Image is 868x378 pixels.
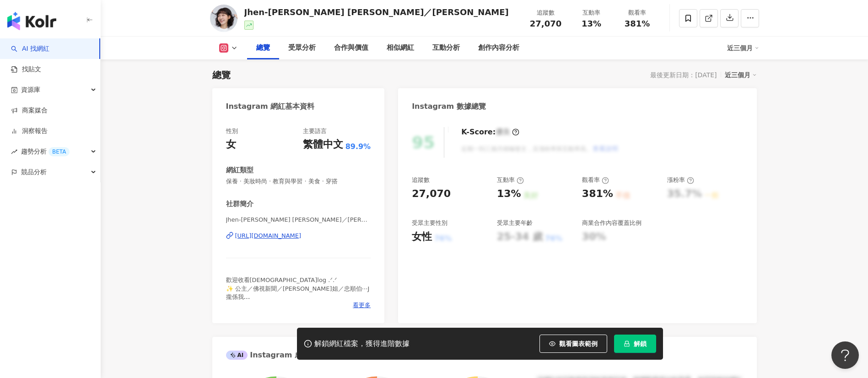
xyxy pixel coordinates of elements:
div: 合作與價值 [334,43,368,53]
div: 受眾主要性別 [412,219,447,227]
div: 繁體中文 [303,138,343,152]
div: Instagram 數據總覽 [412,101,486,112]
div: 近三個月 [725,69,757,81]
span: 解鎖 [634,340,647,347]
div: 女 [226,138,236,152]
div: 觀看率 [620,8,655,17]
span: 13% [582,19,601,28]
div: Jhen-[PERSON_NAME] [PERSON_NAME]／[PERSON_NAME] [244,6,509,18]
div: 總覽 [256,43,270,53]
div: 381% [582,187,613,201]
div: 創作內容分析 [478,43,519,53]
button: 解鎖 [614,335,656,353]
div: K-Score : [461,127,519,137]
div: 漲粉率 [667,176,694,184]
a: 洞察報告 [11,127,48,136]
img: logo [7,12,56,30]
div: 解鎖網紅檔案，獲得進階數據 [314,339,410,349]
div: 互動率 [574,8,609,17]
span: 89.9% [345,142,371,152]
div: 總覽 [212,69,231,81]
span: 資源庫 [21,80,40,100]
div: 近三個月 [727,41,759,55]
span: 27,070 [530,19,561,28]
div: 主要語言 [303,127,327,135]
a: 商案媒合 [11,106,48,115]
div: 網紅類型 [226,165,253,175]
span: 381% [625,19,650,28]
div: BETA [49,147,70,156]
div: 互動率 [497,176,524,184]
a: [URL][DOMAIN_NAME] [226,232,371,240]
div: 受眾分析 [288,43,316,53]
div: 追蹤數 [412,176,430,184]
div: 互動分析 [432,43,460,53]
span: 歡迎收看[DEMOGRAPHIC_DATA]log .ᐟ.ᐟ ✨ 公主／佛視新聞／[PERSON_NAME]姐／忠順伯⋯J攏係我 🍰 生活／穿搭／開箱／唱歌／好好笑⋯珍的Color佛 🫶🏻 合作... [226,277,370,325]
a: 找貼文 [11,65,41,74]
div: 女性 [412,230,432,244]
a: searchAI 找網紅 [11,44,49,53]
div: Instagram 網紅基本資料 [226,101,315,112]
div: 受眾主要年齡 [497,219,533,227]
div: 最後更新日期：[DATE] [650,71,717,79]
span: lock [624,341,630,347]
span: rise [11,149,17,155]
div: 社群簡介 [226,199,253,209]
span: 保養 · 美妝時尚 · 教育與學習 · 美食 · 穿搭 [226,177,371,186]
div: 商業合作內容覆蓋比例 [582,219,642,227]
img: KOL Avatar [210,5,237,32]
span: 觀看圖表範例 [559,340,598,347]
div: 相似網紅 [387,43,414,53]
div: 追蹤數 [528,8,563,17]
div: 13% [497,187,521,201]
button: 觀看圖表範例 [539,335,607,353]
span: 看更多 [353,301,371,309]
span: Jhen-[PERSON_NAME] [PERSON_NAME]／[PERSON_NAME] | jen_ifer_yu [226,216,371,224]
div: [URL][DOMAIN_NAME] [235,232,302,240]
span: 競品分析 [21,162,47,182]
div: 觀看率 [582,176,609,184]
span: 趨勢分析 [21,141,70,162]
div: 性別 [226,127,238,135]
div: 27,070 [412,187,451,201]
